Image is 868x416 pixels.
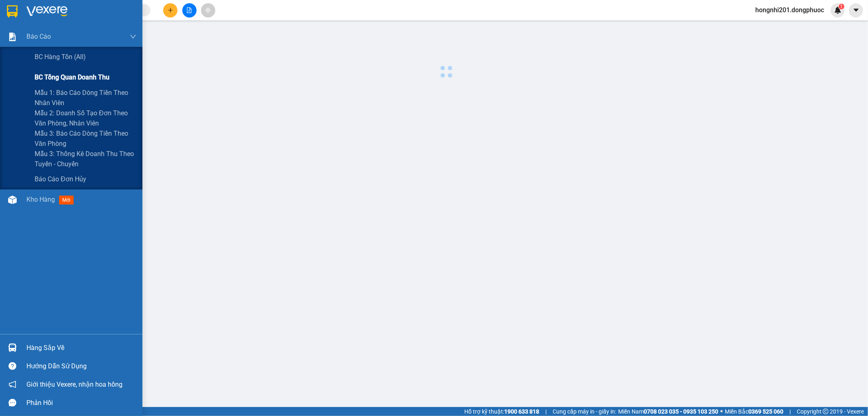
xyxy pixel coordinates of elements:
span: file-add [186,7,192,13]
span: Mẫu 3: Báo cáo dòng tiền theo văn phòng [35,128,136,149]
button: aim [201,3,215,18]
span: Báo cáo [26,31,51,42]
img: solution-icon [8,33,17,41]
span: 1 [840,4,843,9]
span: plus [168,7,173,13]
span: notification [9,381,16,388]
strong: 0369 525 060 [748,408,783,415]
span: down [130,33,136,40]
img: warehouse-icon [8,343,17,352]
span: ⚪️ [720,410,723,413]
span: Miền Bắc [725,407,783,416]
span: Mẫu 1: Báo cáo dòng tiền theo nhân viên [35,88,136,108]
span: copyright [823,409,829,414]
div: Phản hồi [26,397,136,409]
span: | [545,407,547,416]
span: caret-down [853,7,860,14]
strong: 0708 023 035 - 0935 103 250 [644,408,718,415]
img: icon-new-feature [834,7,842,14]
span: Hỗ trợ kỹ thuật: [464,407,539,416]
span: hongnhi201.dongphuoc [749,5,831,15]
span: Miền Nam [618,407,718,416]
span: mới [59,196,74,205]
span: BC hàng tồn (all) [35,52,86,62]
span: Mẫu 2: Doanh số tạo đơn theo Văn phòng, nhân viên [35,108,136,128]
span: Kho hàng [26,196,55,203]
span: BC tổng quan doanh thu [35,72,109,82]
span: báo cáo đơn hủy [35,174,86,184]
button: plus [163,3,177,18]
span: | [789,407,791,416]
span: Mẫu 3: Thống kê doanh thu theo tuyến - chuyến [35,149,136,169]
strong: 1900 633 818 [504,408,539,415]
span: question-circle [9,362,16,370]
div: Hàng sắp về [26,342,136,354]
span: Cung cấp máy in - giấy in: [553,407,616,416]
span: message [9,399,16,407]
button: file-add [182,3,197,18]
img: logo-vxr [7,5,17,18]
div: Hướng dẫn sử dụng [26,360,136,372]
sup: 1 [839,4,844,9]
span: aim [205,7,211,13]
span: Giới thiệu Vexere, nhận hoa hồng [26,379,122,390]
button: caret-down [849,3,863,18]
img: warehouse-icon [8,196,17,204]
